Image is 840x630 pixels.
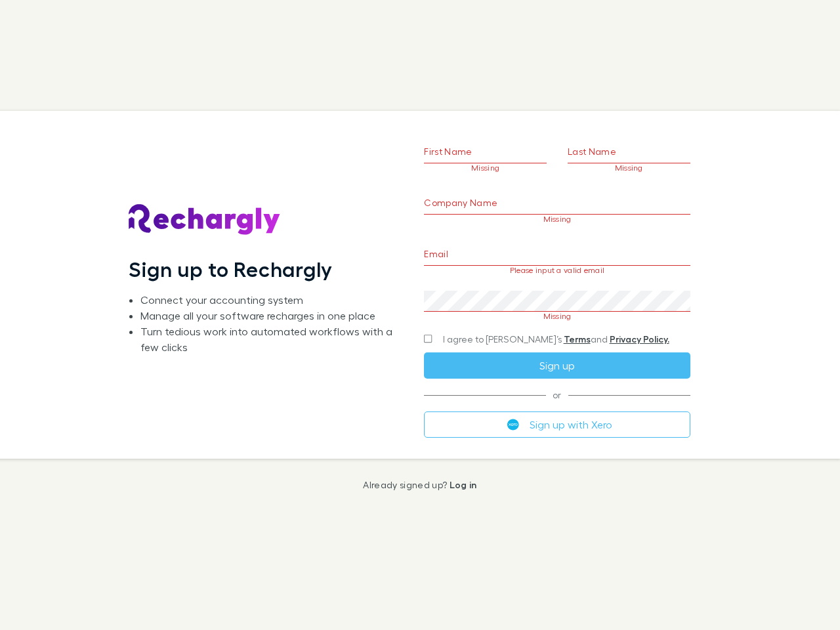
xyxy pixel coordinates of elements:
p: Missing [568,163,690,173]
li: Turn tedious work into automated workflows with a few clicks [140,324,403,355]
button: Sign up with Xero [424,411,690,438]
span: or [424,394,690,395]
p: Missing [424,163,547,173]
a: Privacy Policy. [610,333,669,345]
a: Terms [564,333,591,345]
p: Missing [424,312,690,321]
a: Log in [450,479,477,490]
p: Already signed up? [363,480,476,490]
span: I agree to [PERSON_NAME]’s and [443,333,669,346]
li: Manage all your software recharges in one place [140,308,403,324]
button: Sign up [424,352,690,379]
li: Connect your accounting system [140,292,403,308]
img: Xero's logo [507,419,519,430]
p: Missing [424,215,690,224]
h1: Sign up to Rechargly [129,257,333,282]
p: Please input a valid email [424,266,690,275]
img: Rechargly's Logo [129,204,281,236]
